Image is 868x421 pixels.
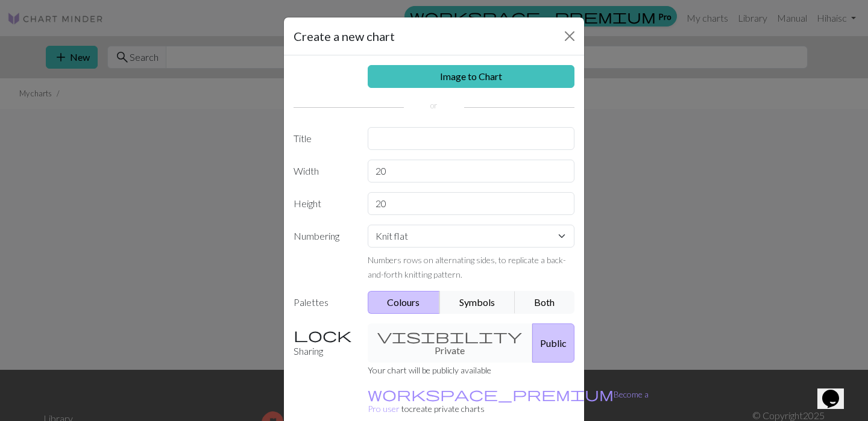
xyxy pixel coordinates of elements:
label: Width [286,160,360,182]
a: Become a Pro user [368,389,649,414]
label: Height [286,192,360,215]
span: workspace_premium [368,385,614,402]
small: to create private charts [368,389,649,414]
a: Image to Chart [368,65,575,88]
label: Sharing [286,323,360,363]
iframe: chat widget [817,373,856,409]
h5: Create a new chart [294,27,395,45]
button: Colours [368,291,441,314]
small: Your chart will be publicly available [368,365,491,375]
button: Public [532,323,574,363]
button: Both [515,291,575,314]
label: Title [286,127,360,150]
button: Symbols [439,291,515,314]
label: Numbering [286,225,360,281]
button: Close [560,27,579,46]
small: Numbers rows on alternating sides, to replicate a back-and-forth knitting pattern. [368,255,566,279]
label: Palettes [286,291,360,314]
